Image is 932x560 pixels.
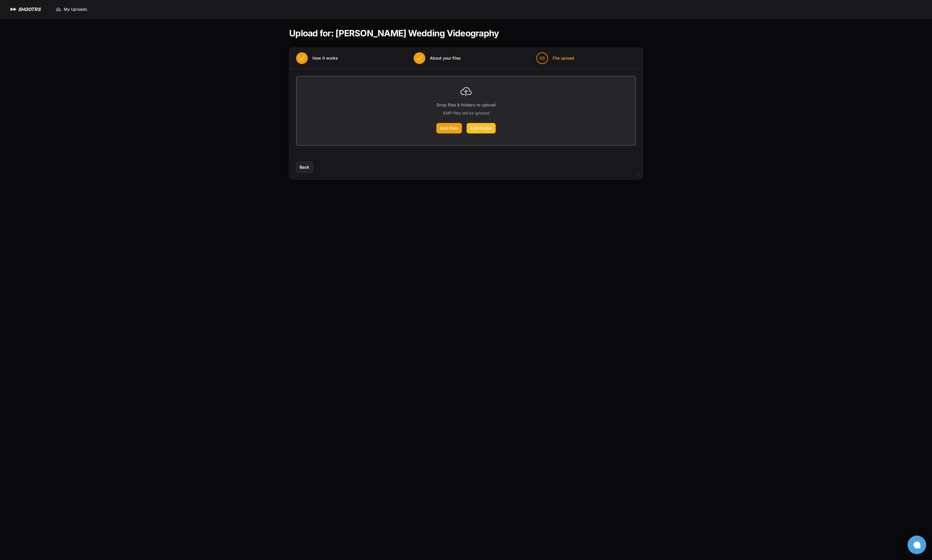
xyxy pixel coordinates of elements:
[553,55,574,61] span: File upload
[436,123,462,133] label: Add Files
[289,48,345,69] button: How it works
[529,48,581,69] button: 03 File upload
[467,123,496,133] label: Add Folder
[636,171,640,178] div: v2
[9,6,18,13] img: SHOOTRS
[300,164,309,170] span: Back
[296,162,313,172] button: Back
[407,48,468,69] button: About your files
[64,6,87,12] span: My Uploads
[18,6,40,13] h1: SHOOTRS
[908,536,926,554] button: Open chat window
[9,6,40,13] a: SHOOTRS SHOOTRS
[437,102,496,108] p: Drop files & folders to upload
[540,55,545,61] span: 03
[443,110,490,116] p: XMP files will be ignored
[430,55,461,61] span: About your files
[312,55,338,61] span: How it works
[52,4,91,15] a: My Uploads
[289,28,499,38] h1: Upload for: [PERSON_NAME] Wedding Videography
